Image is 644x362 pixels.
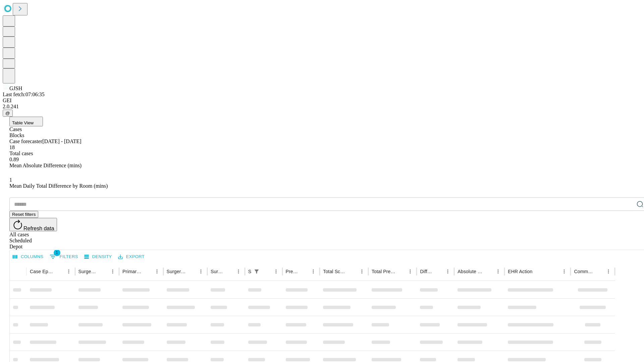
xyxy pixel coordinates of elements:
button: Sort [143,267,152,276]
button: Menu [108,267,117,276]
div: Absolute Difference [458,269,483,274]
button: Sort [594,267,604,276]
button: Show filters [252,267,261,276]
button: Sort [299,267,309,276]
div: Surgery Name [167,269,186,274]
div: Surgeon Name [78,269,98,274]
div: Comments [574,269,593,274]
button: Menu [234,267,243,276]
button: Sort [99,267,108,276]
span: Mean Daily Total Difference by Room (mins) [9,183,108,189]
button: Refresh data [9,218,57,231]
button: Sort [224,267,234,276]
button: Sort [262,267,271,276]
button: Menu [196,267,206,276]
div: Predicted In Room Duration [286,269,299,274]
span: 18 [9,144,15,150]
div: 1 active filter [252,267,261,276]
button: Menu [443,267,452,276]
span: @ [5,111,10,116]
div: Case Epic Id [30,269,54,274]
button: Sort [55,267,64,276]
button: Sort [396,267,406,276]
span: Mean Absolute Difference (mins) [9,163,82,168]
button: @ [3,110,13,117]
div: Total Predicted Duration [372,269,396,274]
span: Table View [12,120,34,125]
button: Sort [434,267,443,276]
button: Sort [348,267,357,276]
button: Menu [604,267,613,276]
button: Sort [533,267,542,276]
button: Density [83,252,114,262]
div: Difference [420,269,433,274]
button: Reset filters [9,211,38,218]
span: Case forecaster [9,138,42,144]
div: Surgery Date [211,269,224,274]
button: Table View [9,117,43,126]
button: Menu [152,267,162,276]
button: Show filters [48,251,80,262]
button: Select columns [11,252,45,262]
button: Export [116,252,146,262]
button: Menu [493,267,503,276]
span: 1 [54,249,60,256]
div: GEI [3,98,641,104]
span: Refresh data [23,226,54,231]
div: Primary Service [122,269,142,274]
span: 1 [9,177,12,183]
span: GJSH [9,85,22,91]
div: Scheduled In Room Duration [248,269,251,274]
span: Total cases [9,150,33,156]
span: 0.89 [9,157,19,162]
div: EHR Action [508,269,532,274]
button: Menu [357,267,367,276]
span: [DATE] - [DATE] [42,138,81,144]
button: Sort [187,267,196,276]
button: Menu [64,267,73,276]
button: Menu [309,267,318,276]
div: Total Scheduled Duration [323,269,347,274]
button: Menu [406,267,415,276]
button: Sort [484,267,493,276]
span: Last fetch: 07:06:35 [3,92,45,97]
span: Reset filters [12,212,36,217]
div: 2.0.241 [3,104,641,110]
button: Menu [559,267,569,276]
button: Menu [271,267,281,276]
